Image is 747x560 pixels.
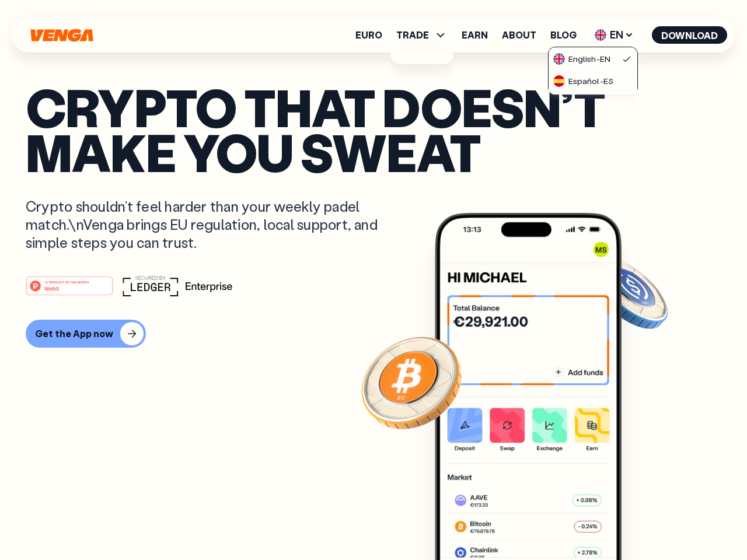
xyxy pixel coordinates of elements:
img: flag-uk [553,53,565,65]
tspan: #1 PRODUCT OF THE MONTH [44,280,89,283]
span: TRADE [396,28,448,42]
span: TRADE [396,30,429,40]
img: USDC coin [587,251,671,335]
p: Crypto shouldn’t feel harder than your weekly padel match.\nVenga brings EU regulation, local sup... [26,197,395,252]
span: EN [591,26,638,44]
svg: Home [29,29,95,42]
a: Blog [550,30,577,40]
img: Bitcoin [359,330,464,435]
a: flag-esEspañol-ES [549,69,637,92]
a: Earn [462,30,488,40]
button: Download [652,26,727,44]
p: Crypto that doesn’t make you sweat [26,85,721,174]
a: flag-ukEnglish-EN [549,47,637,69]
img: flag-uk [595,29,606,41]
a: Euro [355,30,382,40]
div: Get the App now [35,328,113,339]
div: English - EN [553,53,610,65]
div: Español - ES [553,75,613,87]
img: flag-es [553,75,565,87]
a: Get the App now [26,320,721,348]
a: #1 PRODUCT OF THE MONTHWeb3 [26,283,113,298]
tspan: Web3 [44,285,59,291]
a: About [502,30,536,40]
button: Get the App now [26,320,146,348]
